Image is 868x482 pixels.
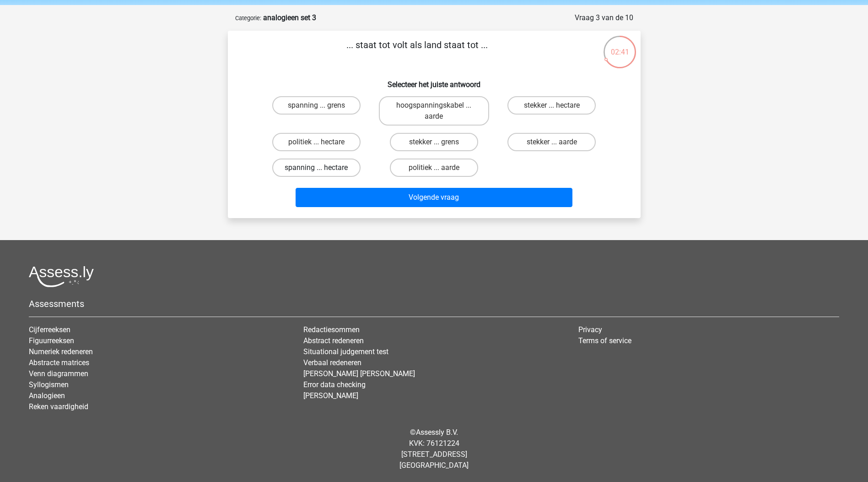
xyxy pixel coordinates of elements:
a: Terms of service [578,336,631,345]
a: Figuurreeksen [29,336,74,345]
a: Error data checking [303,380,366,389]
a: Abstracte matrices [29,358,89,367]
a: Cijferreeksen [29,325,70,334]
a: Abstract redeneren [303,336,364,345]
h6: Selecteer het juiste antwoord [243,73,626,89]
div: © KVK: 76121224 [STREET_ADDRESS] [GEOGRAPHIC_DATA] [22,420,846,478]
label: stekker ... aarde [507,133,596,151]
label: politiek ... aarde [390,159,478,177]
label: spanning ... hectare [272,159,361,177]
a: Redactiesommen [303,325,360,334]
div: Vraag 3 van de 10 [575,12,633,23]
a: Numeriek redeneren [29,347,93,356]
p: ... staat tot volt als land staat tot ... [243,38,592,66]
a: Reken vaardigheid [29,402,88,411]
a: Situational judgement test [303,347,388,356]
strong: analogieen set 3 [263,13,316,22]
a: Privacy [578,325,602,334]
small: Categorie: [235,15,261,22]
label: politiek ... hectare [272,133,361,151]
a: [PERSON_NAME] [PERSON_NAME] [303,369,415,378]
a: Assessly B.V. [416,428,458,437]
a: [PERSON_NAME] [303,391,358,400]
h5: Assessments [29,298,839,309]
img: Assessly logo [29,266,94,287]
a: Syllogismen [29,380,69,389]
div: 02:41 [603,35,637,58]
label: stekker ... grens [390,133,478,151]
label: stekker ... hectare [507,96,596,115]
label: spanning ... grens [272,96,361,115]
a: Analogieen [29,391,65,400]
button: Volgende vraag [296,188,572,207]
a: Venn diagrammen [29,369,88,378]
a: Verbaal redeneren [303,358,361,367]
label: hoogspanningskabel ... aarde [379,96,489,126]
